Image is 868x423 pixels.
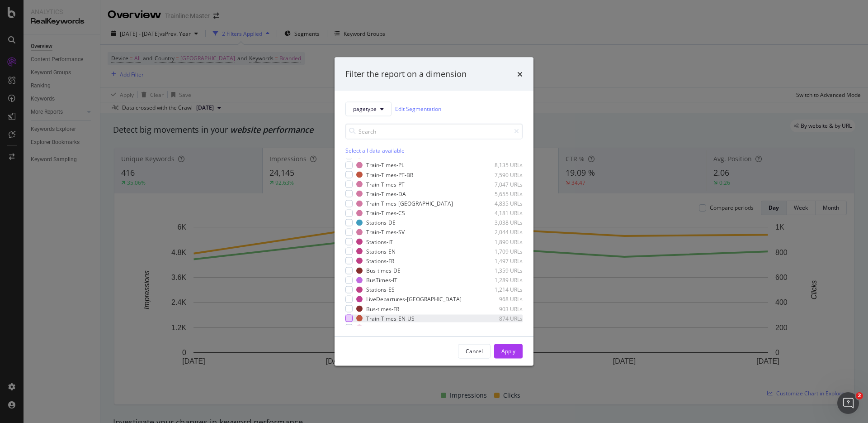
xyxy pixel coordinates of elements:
div: 874 URLs [478,314,523,322]
a: Edit Segmentation [395,104,441,114]
div: LiveDepartures-[GEOGRAPHIC_DATA] [366,295,462,303]
div: 903 URLs [478,305,523,312]
div: times [517,68,523,80]
div: 1,709 URLs [478,247,523,255]
div: Train-Times-EN-US [366,314,415,322]
div: Train-Times-PT [366,180,405,188]
div: Apply [501,347,515,355]
div: Select all data available [345,146,523,154]
div: 1,359 URLs [478,267,523,274]
div: Train-Times-PT-BR [366,171,413,178]
div: 2,044 URLs [478,228,523,236]
div: modal [335,58,533,366]
div: Train-Times-CS [366,209,405,217]
div: Stations-DE [366,219,396,226]
div: Stations-IT [366,238,393,245]
div: Filter the report on a dimension [345,68,467,80]
div: 1,214 URLs [478,286,523,293]
div: Train-Times-PL [366,161,404,169]
div: Bus-times-FR [366,305,399,312]
input: Search [345,123,523,139]
button: pagetype [345,101,392,116]
div: 780 URLs [478,324,523,332]
button: Cancel [458,344,491,358]
span: 2 [856,392,863,399]
div: 3,038 URLs [478,219,523,226]
div: 1,289 URLs [478,276,523,284]
button: Apply [494,344,523,358]
div: Bus-times-DE [366,267,401,274]
div: 8,135 URLs [478,161,523,169]
span: pagetype [353,105,377,113]
div: 4,835 URLs [478,200,523,207]
div: Stations-FR [366,257,394,264]
div: Train-Times-SV [366,228,405,236]
div: Stations-EN [366,247,396,255]
div: 1,890 URLs [478,238,523,245]
div: Stations-ES [366,286,395,293]
div: BusTimes-IT [366,276,397,284]
div: 968 URLs [478,295,523,303]
div: 5,655 URLs [478,190,523,197]
div: Train-Times-DA [366,190,406,197]
iframe: Intercom live chat [837,392,859,414]
div: Cancel [466,347,483,355]
div: Train-Times-[GEOGRAPHIC_DATA] [366,200,453,207]
div: 7,590 URLs [478,171,523,178]
div: 4,181 URLs [478,209,523,217]
div: 7,047 URLs [478,180,523,188]
div: 1,497 URLs [478,257,523,264]
div: Stations-[GEOGRAPHIC_DATA] [366,324,443,332]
